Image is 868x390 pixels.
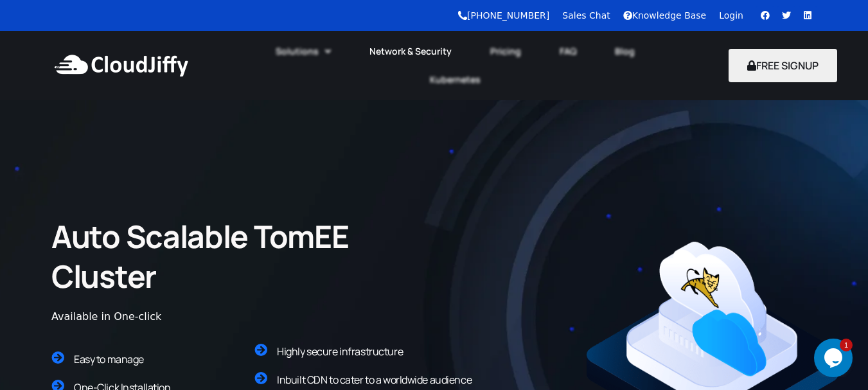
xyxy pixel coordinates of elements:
a: Login [719,10,743,21]
div: Available in One-click [51,309,500,324]
a: FREE SIGNUP [729,58,837,73]
a: Solutions [256,37,350,66]
span: Highly secure infrastructure [277,344,403,359]
a: Knowledge Base [623,10,707,21]
h2: Auto Scalable TomEE Cluster [51,217,425,297]
iframe: chat widget [814,339,855,377]
a: [PHONE_NUMBER] [458,10,549,21]
a: Pricing [471,37,540,66]
a: Sales Chat [562,10,610,21]
a: Blog [596,37,654,66]
span: Easy to manage [74,352,144,366]
a: Kubernetes [411,66,500,94]
a: Network & Security [350,37,471,66]
a: FAQ [540,37,596,66]
button: FREE SIGNUP [729,49,837,82]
